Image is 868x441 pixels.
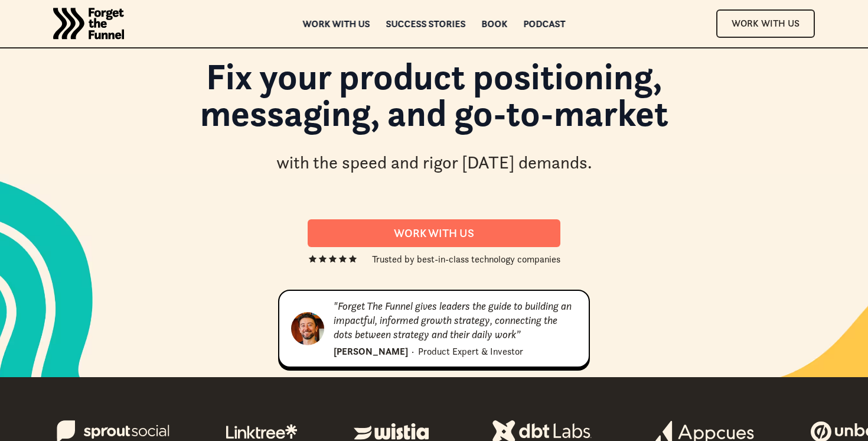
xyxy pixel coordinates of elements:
h1: Fix your product positioning, messaging, and go-to-market [115,58,753,144]
a: Book [482,20,508,28]
a: Work with us [303,20,370,28]
div: Work With us [322,226,546,240]
a: Success Stories [386,20,466,28]
a: Work With Us [716,9,815,37]
a: Work With us [308,219,560,247]
div: "Forget The Funnel gives leaders the guide to building an impactful, informed growth strategy, co... [334,299,577,342]
a: Podcast [524,20,566,28]
div: · [412,344,414,358]
div: Product Expert & Investor [418,344,523,358]
div: [PERSON_NAME] [334,344,408,358]
div: Trusted by best-in-class technology companies [372,252,560,266]
div: with the speed and rigor [DATE] demands. [276,151,592,175]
